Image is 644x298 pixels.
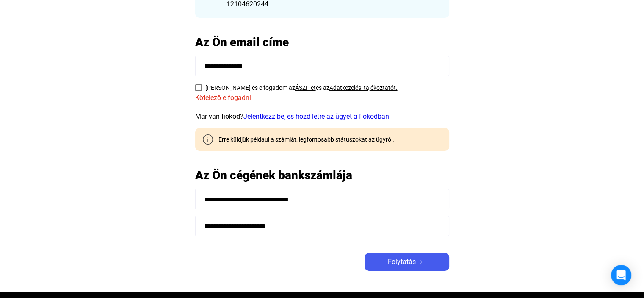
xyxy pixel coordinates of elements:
[365,253,449,271] button: Folytatásarrow-right-white
[205,84,295,91] span: [PERSON_NAME] és elfogadom az
[212,135,394,144] div: Erre küldjük például a számlát, legfontosabb státuszokat az ügyről.
[203,134,213,145] img: info-grey-outline
[611,265,631,285] div: Open Intercom Messenger
[195,111,449,122] div: Már van fiókod?
[195,35,449,50] h2: Az Ön email címe
[329,84,398,91] a: Adatkezelési tájékoztatót.
[195,168,449,183] h2: Az Ön cégének bankszámlája
[295,84,316,91] a: ÁSZF-et
[195,93,449,103] mat-error: Kötelező elfogadni
[388,257,416,267] span: Folytatás
[316,84,329,91] span: és az
[243,112,391,120] a: Jelentkezz be, és hozd létre az ügyet a fiókodban!
[416,260,426,264] img: arrow-right-white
